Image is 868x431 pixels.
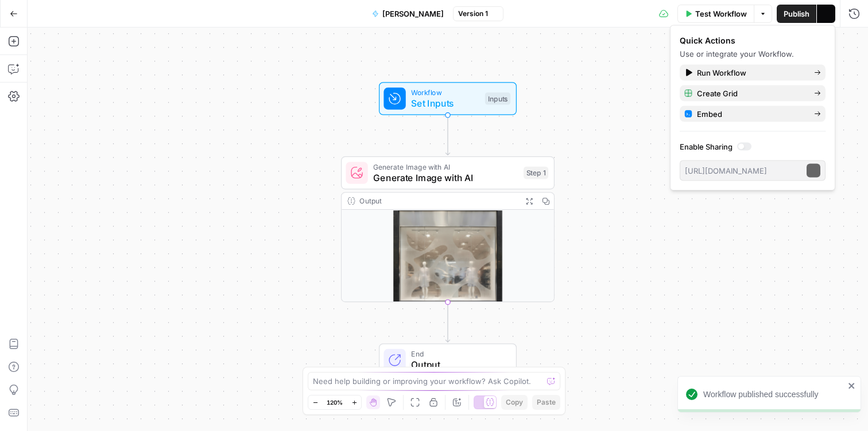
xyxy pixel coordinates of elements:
[458,9,488,19] span: Version 1
[341,82,555,115] div: WorkflowSet InputsInputs
[677,5,754,23] button: Test Workflow
[411,348,505,359] span: End
[697,67,805,79] span: Run Workflow
[445,302,449,342] g: Edge from step_1 to end
[373,161,518,172] span: Generate Image with AI
[411,96,479,110] span: Set Inputs
[342,210,554,319] img: image.png
[777,5,816,23] button: Publish
[341,156,555,302] div: Generate Image with AIGenerate Image with AIStep 1Output
[784,8,809,19] span: Publish
[453,6,503,21] button: Version 1
[537,397,556,408] span: Paste
[848,381,856,390] button: close
[695,8,747,19] span: Test Workflow
[506,397,523,408] span: Copy
[680,141,826,152] label: Enable Sharing
[697,108,805,120] span: Embed
[680,49,794,58] span: Use or integrate your Workflow.
[524,167,548,179] div: Step 1
[359,195,517,206] div: Output
[680,35,826,46] div: Quick Actions
[532,395,560,410] button: Paste
[485,92,510,105] div: Inputs
[382,8,444,19] span: [PERSON_NAME]
[445,115,449,155] g: Edge from start to step_1
[411,87,479,98] span: Workflow
[697,88,805,99] span: Create Grid
[373,171,518,185] span: Generate Image with AI
[501,395,528,410] button: Copy
[327,398,343,407] span: 120%
[703,389,844,400] div: Workflow published successfully
[365,5,451,23] button: [PERSON_NAME]
[411,358,505,371] span: Output
[341,343,555,377] div: EndOutput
